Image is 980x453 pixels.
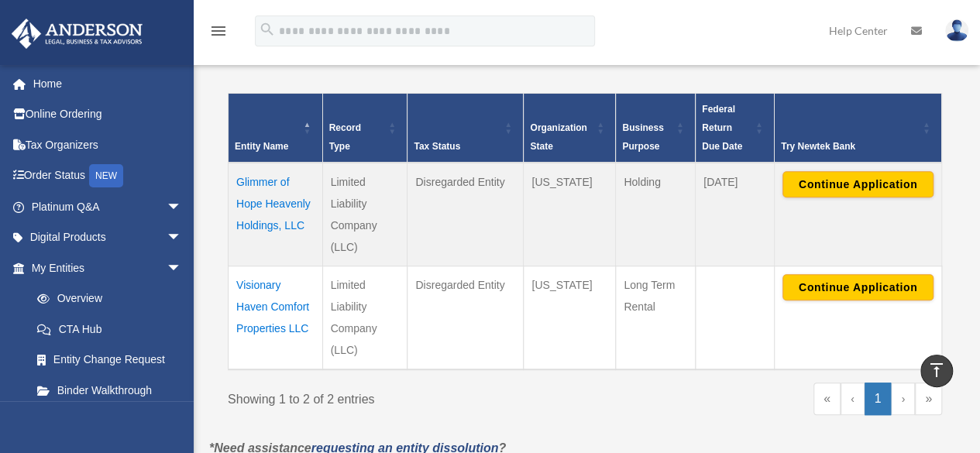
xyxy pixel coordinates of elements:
[696,163,775,266] td: [DATE]
[622,122,663,152] span: Business Purpose
[11,99,205,130] a: Online Ordering
[22,314,198,345] a: CTA Hub
[229,93,323,163] th: Entity Name: Activate to invert sorting
[524,266,616,369] td: [US_STATE]
[11,68,205,99] a: Home
[167,252,198,284] span: arrow_drop_down
[229,266,323,369] td: Visionary Haven Comfort Properties LLC
[702,104,742,152] span: Federal Return Due Date
[322,266,407,369] td: Limited Liability Company (LLC)
[813,383,841,415] a: First
[167,191,198,223] span: arrow_drop_down
[530,122,586,152] span: Organization State
[407,93,524,163] th: Tax Status: Activate to sort
[782,171,934,197] button: Continue Application
[209,22,228,40] i: menu
[945,19,968,42] img: User Pic
[7,19,147,49] img: Anderson Advisors Platinum Portal
[781,137,918,156] div: Try Newtek Bank
[407,163,524,266] td: Disregarded Entity
[167,222,198,254] span: arrow_drop_down
[782,274,934,300] button: Continue Application
[11,129,205,160] a: Tax Organizers
[11,191,205,222] a: Platinum Q&Aarrow_drop_down
[209,27,228,40] a: menu
[524,93,616,163] th: Organization State: Activate to sort
[774,93,941,163] th: Try Newtek Bank : Activate to sort
[696,93,775,163] th: Federal Return Due Date: Activate to sort
[11,222,205,253] a: Digital Productsarrow_drop_down
[235,141,288,152] span: Entity Name
[22,345,198,376] a: Entity Change Request
[259,21,276,38] i: search
[11,252,198,283] a: My Entitiesarrow_drop_down
[11,160,205,192] a: Order StatusNEW
[22,375,198,406] a: Binder Walkthrough
[322,163,407,266] td: Limited Liability Company (LLC)
[920,355,953,387] a: vertical_align_top
[414,141,460,152] span: Tax Status
[228,383,573,410] div: Showing 1 to 2 of 2 entries
[229,163,323,266] td: Glimmer of Hope Heavenly Holdings, LLC
[616,266,696,369] td: Long Term Rental
[407,266,524,369] td: Disregarded Entity
[524,163,616,266] td: [US_STATE]
[322,93,407,163] th: Record Type: Activate to sort
[616,93,696,163] th: Business Purpose: Activate to sort
[89,164,123,187] div: NEW
[329,122,361,152] span: Record Type
[927,361,946,379] i: vertical_align_top
[616,163,696,266] td: Holding
[22,283,190,314] a: Overview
